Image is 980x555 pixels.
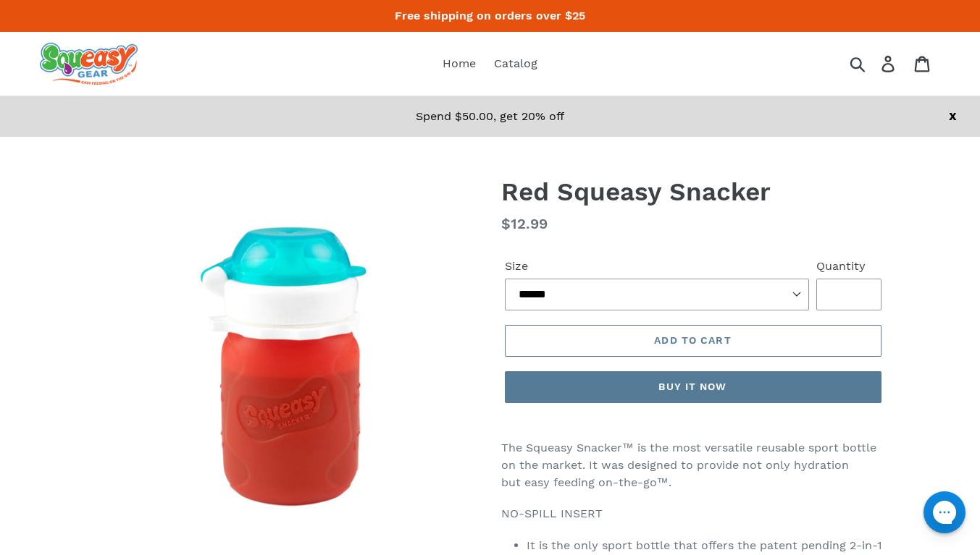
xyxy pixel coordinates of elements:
button: Buy it now [505,371,881,403]
label: Size [505,258,809,275]
button: Add to cart [505,325,881,357]
span: Add to cart [654,334,731,346]
p: The Squeasy Snacker™ is the most versatile reusable sport bottle on the market. It was designed t... [501,439,885,491]
a: Catalog [487,53,545,75]
a: Home [435,53,483,75]
h1: Red Squeasy Snacker [501,177,885,207]
label: Quantity [816,258,881,275]
a: X [949,109,957,123]
img: squeasy gear snacker portable food pouch [40,43,138,85]
span: Catalog [494,56,537,71]
span: Home [443,56,476,71]
span: $12.99 [501,215,548,232]
p: NO-SPILL INSERT [501,505,885,522]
